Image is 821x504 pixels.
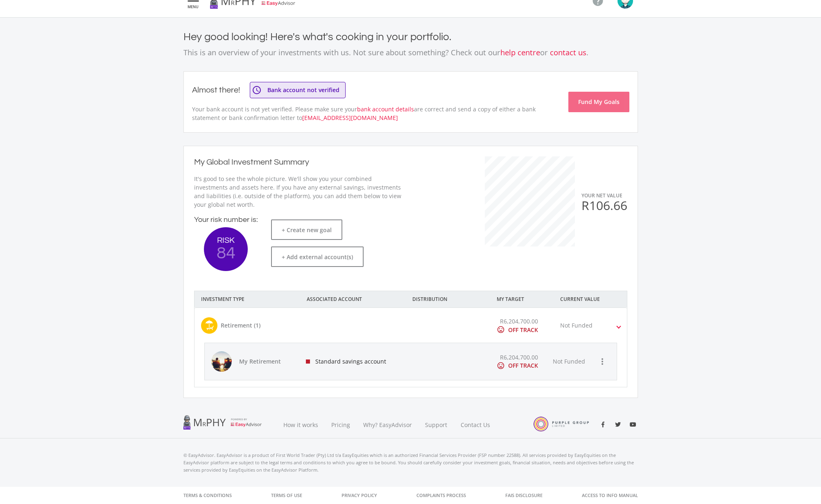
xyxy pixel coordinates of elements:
div: Retirement (1) R6,204,700.00 mood_bad OFF TRACK Not Funded [195,343,627,387]
a: Access to Info Manual [582,487,638,504]
div: DISTRIBUTION [406,291,490,307]
div: Retirement (1) [221,321,260,330]
a: help centre [500,47,540,57]
p: Your bank account is not yet verified. Please make sure your are correct and send a copy of eithe... [192,105,568,122]
i: more_vert [597,357,607,366]
a: bank account details [357,105,414,113]
div: OFF TRACK [508,362,538,370]
a: FAIS Disclosure [505,487,543,504]
p: This is an overview of your investments with us. Not sure about something? Check out our or . [183,47,638,58]
a: Support [418,411,454,438]
h4: Your risk number is: [194,215,258,224]
span: RISK [204,236,248,244]
i: mood_bad [497,325,505,334]
div: INVESTMENT TYPE [195,291,300,307]
a: contact us [550,47,586,57]
span: R6,204,700.00 [500,317,538,325]
div: Not Funded [560,321,593,330]
h2: Almost there! [192,85,240,95]
a: [EMAIL_ADDRESS][DOMAIN_NAME] [302,114,398,122]
a: How it works [277,411,325,438]
span: R106.66 [581,197,627,214]
a: Why? EasyAdvisor [357,411,418,438]
div: Standard savings account [299,343,407,380]
h2: My Global Investment Summary [194,156,309,169]
a: Terms & Conditions [183,487,232,504]
span: R6,204,700.00 [500,353,538,361]
span: My Retirement [239,357,296,366]
i: mood_bad [497,362,505,370]
div: ASSOCIATED ACCOUNT [300,291,406,307]
button: Fund My Goals [568,92,629,112]
a: Contact Us [454,411,498,438]
mat-expansion-panel-header: Retirement (1) R6,204,700.00 mood_bad OFF TRACK Not Funded [195,308,627,343]
a: Privacy Policy [342,487,377,504]
span: MENU [186,5,201,9]
div: CURRENT VALUE [554,291,638,307]
p: © EasyAdvisor. EasyAdvisor is a product of First World Trader (Pty) Ltd t/a EasyEquities which is... [183,452,638,474]
i: access_time [252,85,260,95]
a: Pricing [325,411,357,438]
span: Not Funded [553,357,585,365]
a: Terms of Use [271,487,302,504]
span: Bank account not verified [263,87,344,93]
h4: Hey good looking! Here's what's cooking in your portfolio. [183,31,638,43]
a: Complaints Process [416,487,466,504]
button: + Create new goal [271,219,342,240]
button: more_vert [594,353,611,370]
div: OFF TRACK [508,325,538,334]
div: MY TARGET [490,291,554,307]
span: YOUR NET VALUE [581,192,622,199]
p: It's good to see the whole picture. We'll show you your combined investments and assets here. If ... [194,174,403,209]
button: + Add external account(s) [271,246,364,267]
button: RISK 84 [204,227,248,271]
span: 84 [204,244,248,262]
